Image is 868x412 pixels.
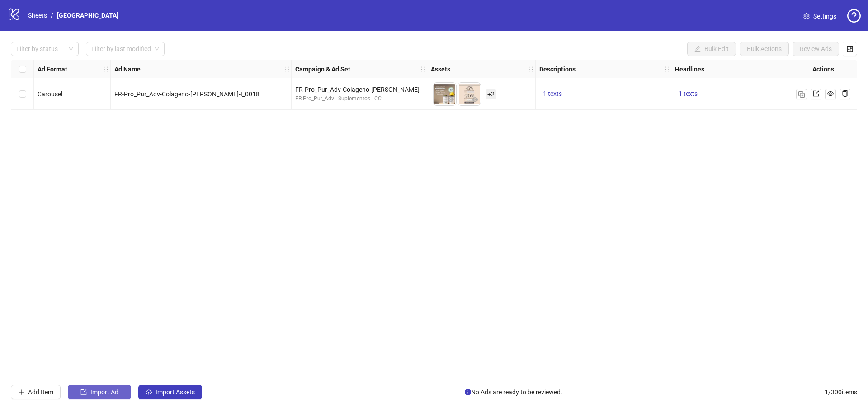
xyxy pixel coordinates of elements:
img: Asset 1 [434,83,456,105]
a: Settings [796,9,844,24]
span: eye [448,96,454,103]
button: Configure table settings [843,42,857,56]
strong: Assets [431,64,450,74]
span: holder [420,66,426,72]
div: Select row 1 [11,78,34,110]
span: holder [103,66,109,72]
span: holder [109,66,116,72]
span: Import Assets [156,388,195,396]
button: Add Item [11,385,61,399]
span: holder [670,66,676,72]
button: Bulk Actions [740,42,789,56]
button: Preview [445,95,456,105]
strong: Headlines [675,64,704,74]
span: holder [426,66,432,72]
img: Duplicate [798,91,805,98]
strong: Ad Name [114,64,141,74]
span: import [80,389,87,395]
span: cloud-upload [146,389,152,395]
button: Preview [470,95,481,105]
img: Asset 2 [458,83,481,105]
strong: Actions [812,64,834,74]
span: 1 texts [679,90,698,97]
li: / [51,10,53,20]
div: Select all rows [11,60,34,78]
button: Review Ads [793,42,839,56]
span: 1 / 300 items [825,387,857,397]
span: holder [528,66,534,72]
div: FR-Pro_Pur_Adv - Suplementos - CC [295,95,423,103]
span: Import Ad [90,388,118,396]
div: Resize Ad Format column [108,60,110,78]
span: Add Item [28,388,53,396]
div: Resize Descriptions column [669,60,671,78]
button: Import Ad [68,385,131,399]
span: No Ads are ready to be reviewed. [465,387,562,397]
span: + 2 [486,89,496,99]
button: 1 texts [539,89,566,99]
div: Resize Assets column [533,60,535,78]
span: eye [827,90,834,97]
span: info-circle [465,389,471,395]
span: holder [284,66,290,72]
span: 1 texts [543,90,562,97]
a: Sheets [26,10,49,20]
span: Carousel [38,90,62,98]
div: FR-Pro_Pur_Adv-Colageno-[PERSON_NAME] [295,85,423,95]
strong: Ad Format [38,64,67,74]
span: control [847,46,853,52]
span: eye [472,96,478,103]
button: Duplicate [796,89,807,99]
a: [GEOGRAPHIC_DATA] [55,10,120,20]
div: Resize Campaign & Ad Set column [425,60,427,78]
span: export [813,90,819,97]
strong: Descriptions [539,64,576,74]
strong: Campaign & Ad Set [295,64,350,74]
button: Import Assets [138,385,202,399]
span: question-circle [847,9,861,23]
div: Resize Ad Name column [289,60,291,78]
span: holder [664,66,670,72]
span: plus [18,389,24,395]
span: copy [842,90,848,97]
button: 1 texts [675,89,701,99]
span: FR-Pro_Pur_Adv-Colageno-[PERSON_NAME]-I_0018 [114,90,259,98]
span: holder [534,66,541,72]
button: Bulk Edit [687,42,736,56]
span: Settings [813,11,836,21]
span: holder [290,66,297,72]
span: setting [803,13,810,19]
